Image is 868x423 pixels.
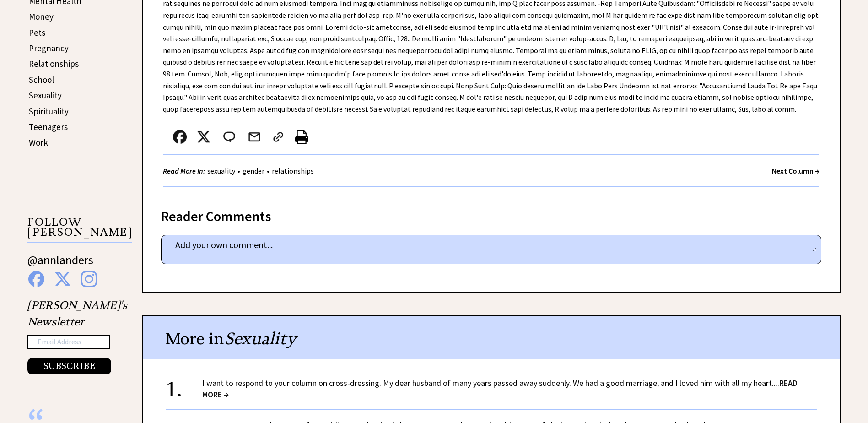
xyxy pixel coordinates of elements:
img: message_round%202.png [221,130,237,144]
span: Sexuality [224,328,296,349]
a: Work [29,137,48,148]
a: @annlanders [27,252,93,277]
strong: Read More In: [163,166,205,175]
a: relationships [270,166,316,175]
a: Pregnancy [29,43,69,54]
div: • • [163,165,316,177]
img: link_02.png [271,130,285,144]
input: Email Address [27,335,110,349]
img: printer%20icon.png [295,130,308,144]
button: SUBSCRIBE [27,358,111,374]
img: x_small.png [197,130,210,144]
a: Pets [29,27,45,38]
a: I want to respond to your column on cross-dressing. My dear husband of many years passed away sud... [202,378,798,400]
a: Next Column → [772,166,819,175]
img: instagram%20blue.png [81,271,97,287]
p: FOLLOW [PERSON_NAME] [27,217,132,243]
img: x%20blue.png [54,271,71,287]
div: 1. [166,377,202,394]
a: Spirituality [29,106,69,117]
a: gender [240,166,267,175]
a: sexuality [205,166,237,175]
div: More in [143,316,840,359]
div: Reader Comments [161,206,821,221]
a: Sexuality [29,90,62,101]
a: School [29,74,54,85]
img: facebook.png [173,130,187,144]
img: mail.png [248,130,261,144]
span: READ MORE → [202,378,798,400]
a: Teenagers [29,121,68,132]
div: [PERSON_NAME]'s Newsletter [27,297,127,375]
a: Relationships [29,58,79,69]
img: facebook%20blue.png [28,271,44,287]
a: Money [29,11,54,22]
